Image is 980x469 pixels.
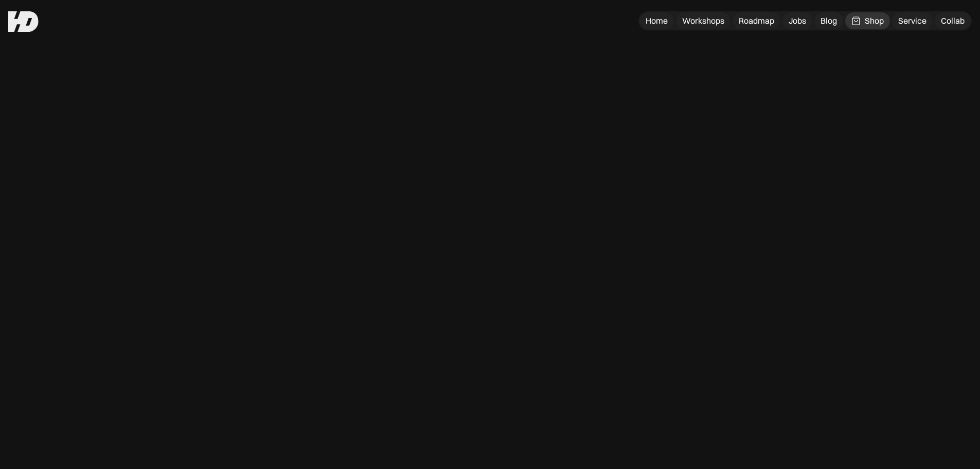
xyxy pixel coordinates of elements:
a: Service [892,12,933,29]
a: Jobs [782,12,812,29]
div: Shop [865,15,884,26]
div: Blog [821,15,837,26]
div: Jobs [789,15,806,26]
div: Home [646,15,668,26]
div: Workshops [682,15,724,26]
a: Roadmap [733,12,780,29]
a: Blog [814,12,843,29]
a: Collab [935,12,971,29]
div: Service [898,15,926,26]
a: Workshops [676,12,730,29]
a: Home [639,12,674,29]
div: Roadmap [739,15,774,26]
a: Shop [845,12,890,29]
div: Collab [941,15,965,26]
